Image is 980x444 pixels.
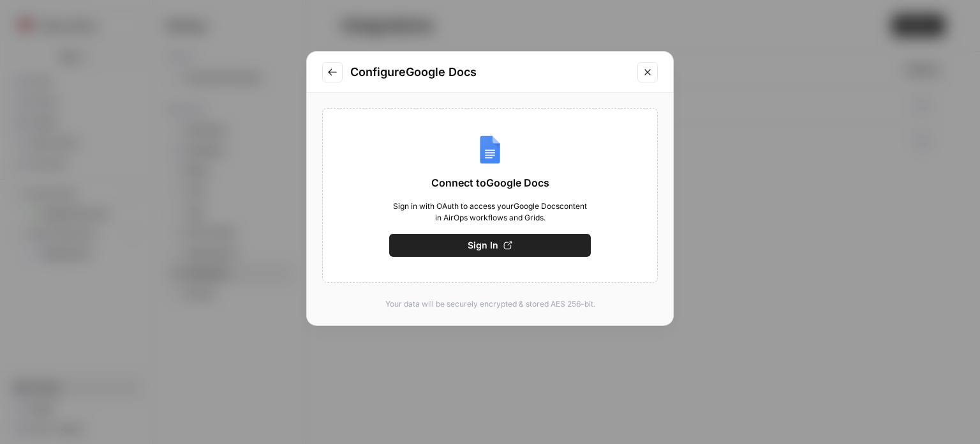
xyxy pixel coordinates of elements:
[389,201,591,224] span: Sign in with OAuth to access your Google Docs content in AirOps workflows and Grids.
[350,63,630,81] h2: Configure Google Docs
[322,298,658,310] p: Your data will be securely encrypted & stored AES 256-bit.
[389,234,591,257] button: Sign In
[475,134,505,165] img: Google Docs
[322,62,343,82] button: Go to previous step
[468,239,498,252] span: Sign In
[637,62,658,82] button: Close modal
[431,175,549,190] span: Connect to Google Docs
